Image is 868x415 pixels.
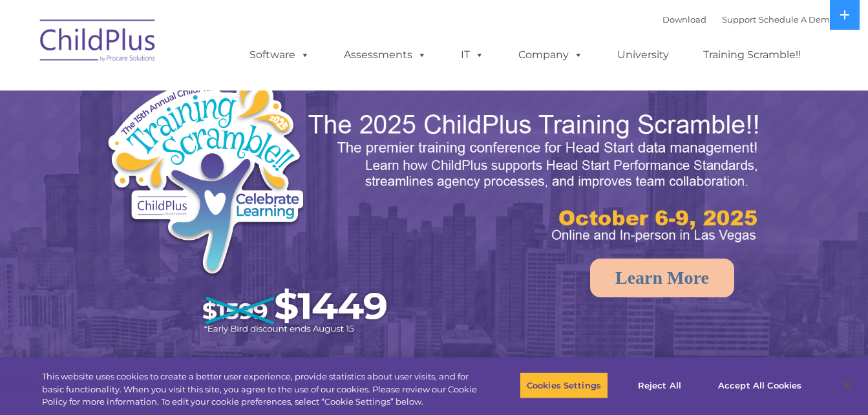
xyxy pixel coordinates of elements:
[237,42,323,68] a: Software
[833,371,862,399] button: Close
[331,42,439,68] a: Assessments
[619,372,700,399] button: Reject All
[34,10,163,75] img: ChildPlus by Procare Solutions
[604,42,682,68] a: University
[662,14,835,25] font: |
[722,14,756,25] a: Support
[42,370,478,409] div: This website uses cookies to create a better user experience, provide statistics about user visit...
[505,42,596,68] a: Company
[711,372,809,399] button: Accept All Cookies
[520,372,608,399] button: Cookies Settings
[690,42,814,68] a: Training Scramble!!
[662,14,706,25] a: Download
[759,14,835,25] a: Schedule A Demo
[590,259,734,297] a: Learn More
[448,42,497,68] a: IT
